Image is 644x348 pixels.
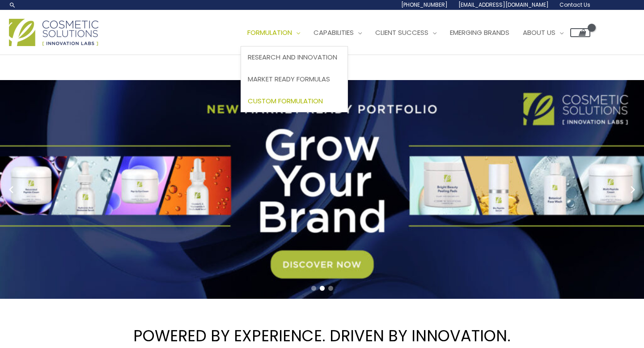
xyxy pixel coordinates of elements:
[443,19,516,46] a: Emerging Brands
[241,90,347,112] a: Custom Formulation
[559,1,590,8] span: Contact Us
[241,47,347,68] a: Research and Innovation
[241,68,347,90] a: Market Ready Formulas
[328,286,333,291] span: Go to slide 3
[570,28,590,37] a: View Shopping Cart, empty
[375,28,428,37] span: Client Success
[516,19,570,46] a: About Us
[311,286,316,291] span: Go to slide 1
[234,19,590,46] nav: Site Navigation
[9,1,16,8] a: Search icon link
[247,28,292,37] span: Formulation
[4,183,18,196] button: Previous slide
[401,1,448,8] span: [PHONE_NUMBER]
[523,28,555,37] span: About Us
[241,19,307,46] a: Formulation
[248,52,337,62] span: Research and Innovation
[9,19,98,46] img: Cosmetic Solutions Logo
[450,28,509,37] span: Emerging Brands
[307,19,369,46] a: Capabilities
[248,74,330,84] span: Market Ready Formulas
[626,183,640,196] button: Next slide
[458,1,549,8] span: [EMAIL_ADDRESS][DOMAIN_NAME]
[314,28,354,37] span: Capabilities
[248,96,323,106] span: Custom Formulation
[320,286,325,291] span: Go to slide 2
[369,19,443,46] a: Client Success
